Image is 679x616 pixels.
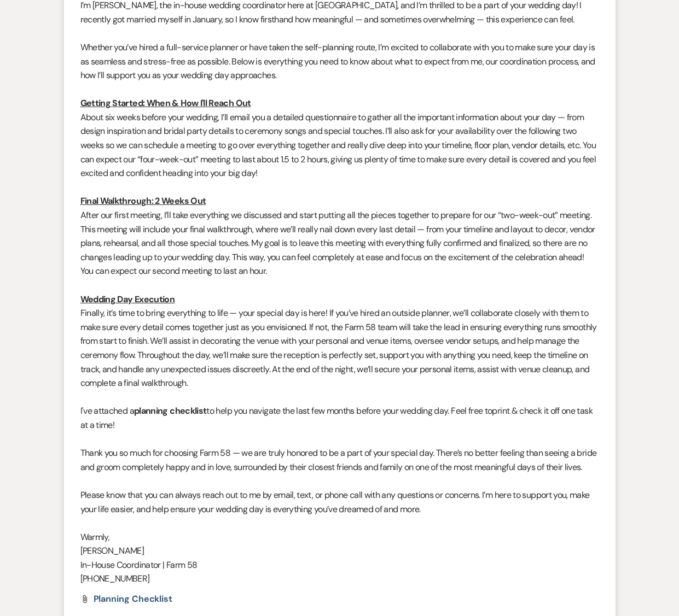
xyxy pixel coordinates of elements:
span: About six weeks before your wedding, I’ll email you a detailed questionnaire to gather all the im... [80,112,596,179]
span: In-House Coordinator | Farm 58 [80,559,198,571]
span: [PHONE_NUMBER] [80,573,150,584]
span: Warmly, [80,531,110,543]
a: Planning Checklist [94,595,173,603]
u: Getting Started: When & How I'll Reach Out [80,97,251,109]
span: Thank you so much for choosing Farm 58 — we are truly honored to be a part of your special day. T... [80,447,597,473]
span: After our first meeting, I’ll take everything we discussed and start putting all the pieces toget... [80,209,595,277]
p: Whether you’ve hired a full-service planner or have taken the self-planning route, I’m excited to... [80,40,599,83]
p: Please know that you can always reach out to me by email, text, or phone call with any questions ... [80,488,599,516]
span: print & check it off one task at a time! [80,405,593,431]
u: Final Walkthrough: 2 Weeks Out [80,195,206,207]
span: Finally, it’s time to bring everything to life — your special day is here! If you’ve hired an out... [80,307,597,389]
span: Planning Checklist [94,593,173,605]
p: I've attached a to help you navigate the last few months before your wedding day. Feel free to [80,404,599,432]
strong: planning checklist [134,405,206,416]
span: [PERSON_NAME] [80,545,144,556]
u: Wedding Day Execution [80,294,175,305]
